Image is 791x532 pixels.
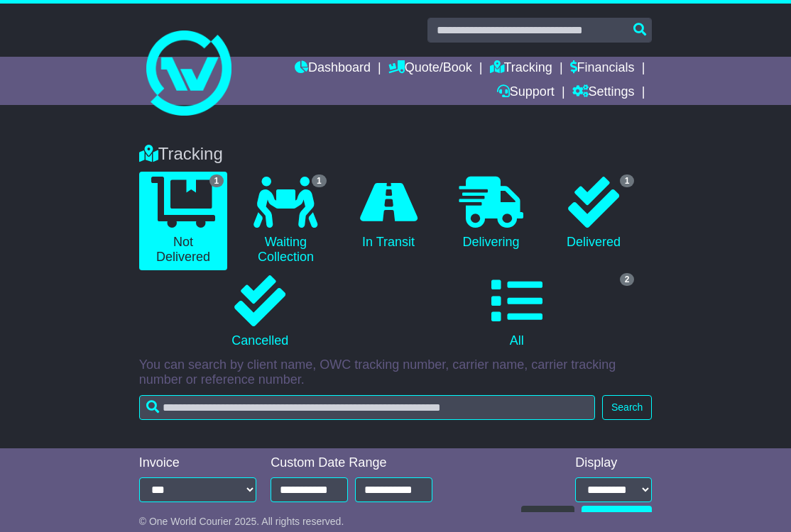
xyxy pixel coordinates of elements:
a: 1 Delivered [550,172,638,255]
div: Invoice [139,455,257,471]
a: 2 All [395,270,638,354]
button: Refresh [521,506,574,531]
a: 1 Waiting Collection [241,172,330,270]
a: Delivering [447,172,535,255]
p: You can search by client name, OWC tracking number, carrier name, carrier tracking number or refe... [139,358,653,388]
div: Tracking [132,144,660,165]
span: 1 [209,174,224,187]
span: 2 [620,273,635,286]
div: Display [575,455,652,471]
a: Tracking [490,57,552,81]
a: Settings [572,81,635,105]
button: Search [602,395,652,420]
span: 1 [620,174,635,187]
a: 1 Not Delivered [139,172,228,270]
a: CSV Export [582,506,652,531]
a: Financials [570,57,635,81]
div: Custom Date Range [271,455,432,471]
a: Cancelled [139,270,381,354]
a: Support [497,81,555,105]
span: 1 [312,174,327,187]
a: In Transit [344,172,433,255]
a: Quote/Book [388,57,472,81]
span: © One World Courier 2025. All rights reserved. [139,516,344,527]
a: Dashboard [295,57,371,81]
